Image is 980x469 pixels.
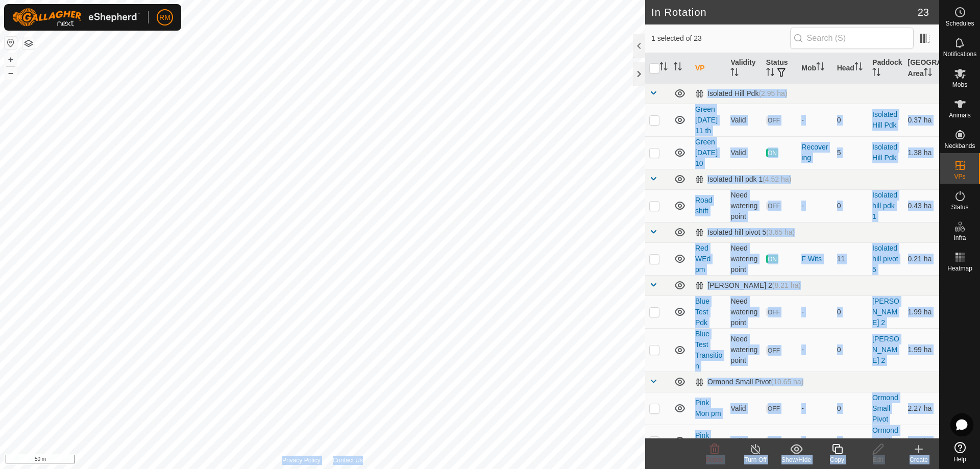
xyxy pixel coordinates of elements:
span: RM [159,12,170,23]
div: Show/Hide [776,455,817,464]
div: - [801,201,828,211]
div: - [801,344,828,355]
td: 1.38 ha [904,136,939,169]
a: Pink Mon pm [695,399,721,417]
button: – [5,67,17,79]
td: 0.21 ha [904,242,939,275]
span: Delete [706,456,724,463]
button: Reset Map [5,37,17,49]
td: 0 [833,295,868,328]
div: Edit [857,455,898,464]
th: Mob [797,53,832,84]
th: VP [691,53,726,84]
span: 23 [918,5,929,20]
div: - [801,307,828,317]
div: Turn Off [735,455,776,464]
td: Valid [726,104,762,136]
p-sorticon: Activate to sort [854,64,863,72]
td: Need watering point [726,328,762,372]
p-sorticon: Activate to sort [659,64,668,72]
th: Paddock [868,53,903,84]
td: 0.37 ha [904,104,939,136]
td: 11 [833,242,868,275]
a: Privacy Policy [282,456,321,465]
span: OFF [766,308,781,316]
a: Green [DATE] 11 th [695,105,718,135]
td: 0 [833,392,868,425]
a: Isolated Hill Pdk [872,143,897,162]
th: [GEOGRAPHIC_DATA] Area [904,53,939,84]
span: Neckbands [944,143,975,149]
span: OFF [766,437,781,446]
p-sorticon: Activate to sort [924,69,932,78]
span: OFF [766,116,781,125]
div: Isolated Hill Pdk [695,89,787,98]
p-sorticon: Activate to sort [872,69,880,78]
a: Pink Thur am [695,431,722,450]
h2: In Rotation [651,6,918,18]
input: Search (S) [790,28,914,49]
div: Create [898,455,939,464]
a: Isolated hill pdk 1 [872,191,897,220]
th: Validity [726,53,762,84]
span: (10.65 ha) [771,378,803,386]
a: Red WEd pm [695,244,710,274]
th: Status [762,53,797,84]
span: ON [766,255,778,263]
span: Heatmap [947,265,972,271]
span: VPs [954,174,965,180]
a: Ormond Small Pivot [872,393,898,423]
span: OFF [766,404,781,413]
span: ON [766,149,778,157]
span: (2.95 ha) [758,89,787,97]
td: 0 [833,104,868,136]
div: F Wits [801,254,828,264]
td: Need watering point [726,242,762,275]
th: Head [833,53,868,84]
span: Animals [949,112,971,118]
td: 5 [833,136,868,169]
p-sorticon: Activate to sort [816,64,824,72]
div: Recovering [801,142,828,163]
span: Infra [953,235,966,241]
a: Isolated hill pivot 5 [872,244,898,274]
a: Contact Us [333,456,363,465]
span: Help [953,456,966,462]
span: Schedules [945,20,974,27]
td: 0 [833,328,868,372]
div: Isolated hill pdk 1 [695,175,791,184]
span: OFF [766,346,781,355]
td: 0.43 ha [904,189,939,222]
p-sorticon: Activate to sort [674,64,682,72]
a: Green [DATE] 10 [695,138,718,167]
td: Valid [726,425,762,457]
span: (3.65 ha) [766,228,795,236]
td: 0 [833,189,868,222]
p-sorticon: Activate to sort [766,69,774,78]
td: 2.27 ha [904,392,939,425]
a: Isolated Hill Pdk [872,110,897,129]
button: + [5,54,17,66]
td: Need watering point [726,295,762,328]
a: Ormond Small Pivot [872,426,898,456]
div: - [801,115,828,126]
td: 1.99 ha [904,295,939,328]
p-sorticon: Activate to sort [730,69,739,78]
button: Map Layers [22,37,35,50]
td: Valid [726,392,762,425]
div: - [801,403,828,414]
a: Blue Test Pdk [695,297,709,327]
span: 1 selected of 23 [651,33,790,44]
a: Blue Test Transition [695,330,722,370]
div: [PERSON_NAME] 2 [695,281,801,290]
span: Notifications [943,51,976,57]
td: 0 [833,425,868,457]
div: Ormond Small Pivot [695,378,803,386]
span: (8.21 ha) [772,281,801,289]
a: Help [940,438,980,466]
div: Copy [817,455,857,464]
div: Isolated hill pivot 5 [695,228,795,237]
span: Status [951,204,968,210]
td: Valid [726,136,762,169]
span: OFF [766,202,781,210]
